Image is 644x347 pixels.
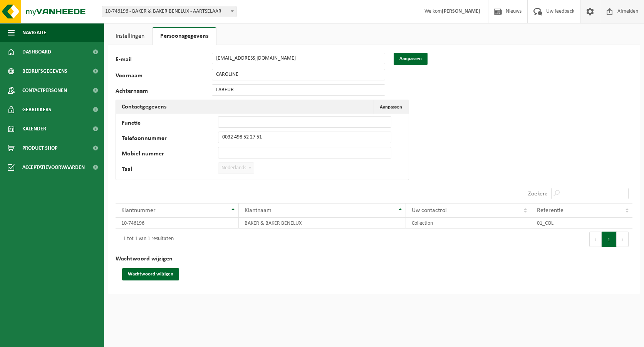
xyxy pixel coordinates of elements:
a: Instellingen [108,27,152,45]
button: Previous [589,232,602,247]
td: 10-746196 [116,218,239,229]
div: 1 tot 1 van 1 resultaten [119,232,174,246]
label: Telefoonnummer [122,135,218,143]
span: Contactpersonen [22,81,67,100]
span: Bedrijfsgegevens [22,62,67,81]
label: Voornaam [116,73,212,80]
td: Collection [406,218,531,229]
span: Product Shop [22,138,57,158]
label: Mobiel nummer [122,151,218,158]
label: Functie [122,120,218,128]
td: 01_COL [531,218,632,229]
span: Navigatie [22,23,46,42]
span: 10-746196 - BAKER & BAKER BENELUX - AARTSELAAR [102,6,236,17]
input: E-mail [212,53,385,64]
strong: [PERSON_NAME] [442,8,480,14]
h2: Contactgegevens [116,100,172,114]
button: Aanpassen [394,53,428,65]
span: Referentie [537,207,563,214]
span: Klantnaam [245,207,272,214]
h2: Wachtwoord wijzigen [116,250,632,268]
span: Uw contactrol [412,207,447,214]
td: BAKER & BAKER BENELUX [239,218,406,229]
span: Nederlands [218,162,254,174]
button: Wachtwoord wijzigen [122,268,179,280]
button: 1 [602,232,617,247]
span: Aanpassen [380,105,402,110]
label: E-mail [116,57,212,65]
label: Taal [122,166,218,174]
a: Persoonsgegevens [153,27,216,45]
span: 10-746196 - BAKER & BAKER BENELUX - AARTSELAAR [102,6,236,17]
span: Klantnummer [121,207,156,214]
label: Achternaam [116,88,212,96]
label: Zoeken: [528,191,547,197]
span: Dashboard [22,42,51,62]
span: Kalender [22,119,46,138]
button: Next [617,232,629,247]
span: Gebruikers [22,100,51,119]
span: Nederlands [218,163,254,173]
button: Aanpassen [374,100,408,114]
span: Acceptatievoorwaarden [22,158,85,177]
